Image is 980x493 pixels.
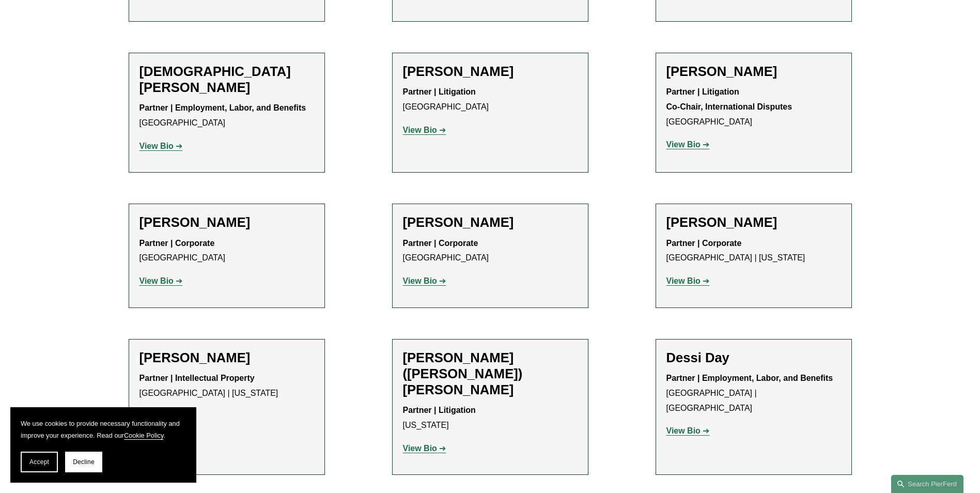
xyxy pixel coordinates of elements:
a: View Bio [139,276,183,285]
p: [GEOGRAPHIC_DATA] | [GEOGRAPHIC_DATA] [666,371,841,415]
strong: Partner | Litigation [403,87,476,96]
span: Accept [29,458,49,466]
a: View Bio [403,276,446,285]
h2: Dessi Day [666,350,841,366]
strong: Partner | Litigation Co-Chair, International Disputes [666,87,792,111]
p: [US_STATE] [403,403,578,433]
a: View Bio [403,126,446,134]
h2: [PERSON_NAME] [139,214,314,230]
span: Decline [73,458,95,466]
p: We use cookies to provide necessary functionality and improve your experience. Read our . [21,418,186,441]
section: Cookie banner [10,407,196,483]
a: Cookie Policy [124,432,164,439]
strong: View Bio [403,444,437,453]
a: Search this site [891,475,963,493]
strong: Partner | Litigation [403,406,476,414]
strong: View Bio [139,276,174,285]
strong: View Bio [139,142,174,150]
strong: Partner | Corporate [666,239,742,248]
strong: View Bio [403,126,437,134]
p: [GEOGRAPHIC_DATA] [139,236,314,266]
p: [GEOGRAPHIC_DATA] | [US_STATE] [666,236,841,266]
a: View Bio [139,142,183,150]
p: [GEOGRAPHIC_DATA] [666,85,841,129]
a: View Bio [403,444,446,453]
h2: [PERSON_NAME] ([PERSON_NAME]) [PERSON_NAME] [403,350,578,398]
strong: View Bio [666,140,701,149]
h2: [PERSON_NAME] [666,214,841,230]
h2: [PERSON_NAME] [139,350,314,366]
strong: Partner | Corporate [403,239,478,248]
strong: View Bio [403,276,437,285]
strong: Partner | Employment, Labor, and Benefits [139,103,306,112]
h2: [PERSON_NAME] [403,214,578,230]
h2: [PERSON_NAME] [403,64,578,80]
strong: Partner | Intellectual Property [139,374,255,382]
h2: [PERSON_NAME] [666,64,841,80]
p: [GEOGRAPHIC_DATA] [139,101,314,131]
strong: View Bio [666,426,701,435]
strong: Partner | Corporate [139,239,215,248]
p: [GEOGRAPHIC_DATA] | [US_STATE] [139,371,314,401]
a: View Bio [666,426,710,435]
button: Decline [65,452,102,472]
p: [GEOGRAPHIC_DATA] [403,85,578,115]
a: View Bio [666,276,710,285]
strong: View Bio [666,276,701,285]
button: Accept [21,452,58,472]
p: [GEOGRAPHIC_DATA] [403,236,578,266]
a: View Bio [666,140,710,149]
h2: [DEMOGRAPHIC_DATA][PERSON_NAME] [139,64,314,96]
strong: Partner | Employment, Labor, and Benefits [666,374,833,382]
